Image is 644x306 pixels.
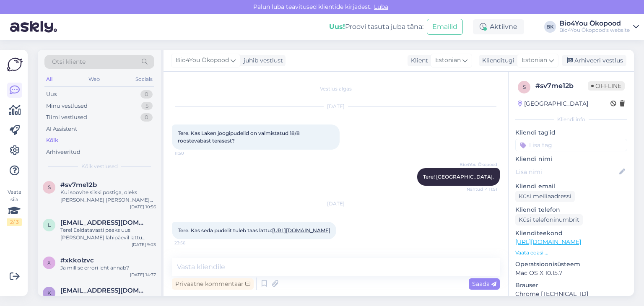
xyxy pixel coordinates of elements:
span: s [48,184,51,190]
div: [DATE] [172,200,500,207]
div: Ja millise errori leht annab? [60,264,156,272]
div: Vaata siia [7,188,22,226]
span: Bio4You Ökopood [176,56,229,65]
div: [DATE] 9:03 [132,241,156,248]
span: l [48,222,51,228]
span: Bio4You Ökopood [460,161,497,168]
div: Tiimi vestlused [46,113,87,122]
span: leelonaaber@gmail.com [60,219,148,226]
div: Bio4You Ökopood [559,20,630,27]
div: Socials [134,74,154,85]
div: Küsi telefoninumbrit [515,214,583,226]
p: Chrome [TECHNICAL_ID] [515,290,627,298]
span: kadi.palmik@emu.ee [60,287,148,294]
p: Klienditeekond [515,229,627,238]
button: Emailid [427,19,463,35]
p: Brauser [515,281,627,290]
span: Kõik vestlused [81,163,118,170]
span: k [47,290,51,296]
div: 5 [141,102,153,110]
div: Tere! Eeldatavasti peaks uus [PERSON_NAME] lähipäevil lattu saabuma. Kas seda toodet [PERSON_NAME... [60,226,156,241]
div: 0 [140,113,153,122]
span: Saada [472,280,496,288]
p: Kliendi telefon [515,205,627,214]
div: Küsi meiliaadressi [515,191,575,202]
span: Nähtud ✓ 11:51 [466,186,497,192]
p: Kliendi nimi [515,155,627,163]
span: Estonian [435,56,461,65]
b: Uus! [329,23,345,31]
div: Vestlus algas [172,85,500,93]
input: Lisa tag [515,139,627,151]
span: Tere. Kas Laken joogipudelid on valmistatud 18/8 roostevabast terasest? [178,130,301,144]
div: Privaatne kommentaar [172,278,254,290]
div: AI Assistent [46,125,77,133]
span: 11:50 [174,150,206,156]
span: Tere! [GEOGRAPHIC_DATA]. [423,174,494,180]
p: Mac OS X 10.15.7 [515,269,627,277]
div: Arhiveeritud [46,148,80,156]
div: juhib vestlust [240,56,283,65]
div: All [44,74,54,85]
a: [URL][DOMAIN_NAME] [515,238,581,246]
p: Kliendi email [515,182,627,191]
p: Kliendi tag'id [515,128,627,137]
div: Uus [46,90,57,99]
span: x [47,259,51,266]
span: Offline [588,81,625,91]
div: Bio4You Ökopood's website [559,27,630,34]
div: Web [87,74,101,85]
div: BK [544,21,556,33]
p: Vaata edasi ... [515,249,627,257]
div: [GEOGRAPHIC_DATA] [518,99,588,108]
div: Kõik [46,136,58,145]
span: #sv7me12b [60,181,97,189]
input: Lisa nimi [516,167,618,176]
p: Operatsioonisüsteem [515,260,627,269]
span: s [523,84,526,90]
div: Arhiveeri vestlus [562,55,626,66]
div: [DATE] 14:37 [130,272,156,278]
a: Bio4You ÖkopoodBio4You Ökopood's website [559,20,639,34]
div: Minu vestlused [46,102,88,110]
div: Kui soovite siiski postiga, oleks [PERSON_NAME] [PERSON_NAME] telefoninumbrit ja pakiautomaadi in... [60,189,156,204]
span: 23:56 [174,240,206,246]
div: [DATE] [172,103,500,110]
div: Klienditugi [479,56,514,65]
a: [URL][DOMAIN_NAME] [272,227,330,233]
div: Kliendi info [515,116,627,123]
span: Estonian [522,56,547,65]
div: [DATE] 10:56 [130,204,156,210]
img: Askly Logo [7,57,23,73]
span: Otsi kliente [52,57,86,66]
div: 0 [140,90,153,99]
div: 2 / 3 [7,218,22,226]
span: #xkkolzvc [60,257,94,264]
div: Aktiivne [473,19,524,34]
div: Klient [408,56,428,65]
span: Tere. Kas seda pudelit tuleb taas lattu: [178,227,330,233]
div: # sv7me12b [535,81,588,91]
div: Proovi tasuta juba täna: [329,22,423,32]
span: Luba [371,3,391,10]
